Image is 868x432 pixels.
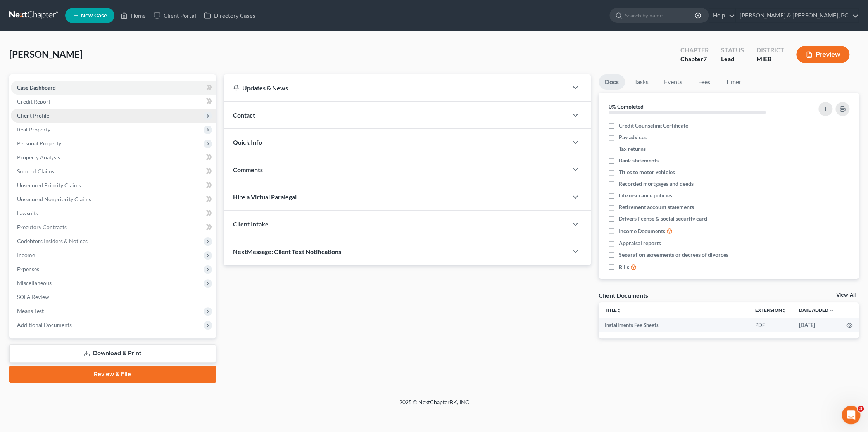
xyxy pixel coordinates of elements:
[720,74,747,90] a: Timer
[599,291,648,299] div: Client Documents
[17,238,88,244] span: Codebtors Insiders & Notices
[703,55,706,62] span: 7
[17,182,81,188] span: Unsecured Priority Claims
[617,308,621,313] i: unfold_more
[619,157,659,164] span: Bank statements
[599,318,749,332] td: Installments Fee Sheets
[721,46,744,55] div: Status
[756,55,784,64] div: MIEB
[619,180,694,188] span: Recorded mortgages and deeds
[599,74,625,90] a: Docs
[619,122,688,130] span: Credit Counseling Certificate
[17,266,39,272] span: Expenses
[233,220,269,228] span: Client Intake
[749,318,793,332] td: PDF
[11,95,216,109] a: Credit Report
[619,215,707,223] span: Drivers license & social security card
[858,406,864,412] span: 3
[17,168,54,175] span: Secured Claims
[17,224,67,230] span: Executory Contracts
[9,366,216,383] a: Review & File
[117,9,150,22] a: Home
[200,9,259,22] a: Directory Cases
[17,294,49,300] span: SOFA Review
[11,150,216,164] a: Property Analysis
[609,103,644,110] strong: 0% Completed
[17,98,50,105] span: Credit Report
[625,8,696,22] input: Search by name...
[17,280,52,286] span: Miscellaneous
[619,263,629,271] span: Bills
[233,138,262,146] span: Quick Info
[605,307,621,313] a: Titleunfold_more
[233,84,558,92] div: Updates & News
[721,55,744,64] div: Lead
[11,220,216,234] a: Executory Contracts
[233,166,263,173] span: Comments
[17,126,50,133] span: Real Property
[628,74,655,90] a: Tasks
[736,9,858,22] a: [PERSON_NAME] & [PERSON_NAME], PC
[11,164,216,178] a: Secured Claims
[619,239,661,247] span: Appraisal reports
[17,140,61,147] span: Personal Property
[756,46,784,55] div: District
[755,307,787,313] a: Extensionunfold_more
[17,154,60,161] span: Property Analysis
[11,81,216,95] a: Case Dashboard
[11,290,216,304] a: SOFA Review
[619,251,728,259] span: Separation agreements or decrees of divorces
[17,84,56,91] span: Case Dashboard
[692,74,716,90] a: Fees
[619,227,665,235] span: Income Documents
[17,308,44,314] span: Means Test
[81,13,107,19] span: New Case
[11,206,216,220] a: Lawsuits
[619,168,675,176] span: Titles to motor vehicles
[233,248,341,255] span: NextMessage: Client Text Notifications
[213,398,655,412] div: 2025 © NextChapterBK, INC
[619,133,647,141] span: Pay advices
[782,308,787,313] i: unfold_more
[233,193,297,200] span: Hire a Virtual Paralegal
[150,9,200,22] a: Client Portal
[799,307,834,313] a: Date Added expand_more
[709,9,735,22] a: Help
[793,318,840,332] td: [DATE]
[658,74,689,90] a: Events
[796,46,849,63] button: Preview
[9,48,83,60] span: [PERSON_NAME]
[233,111,255,119] span: Contact
[619,192,672,199] span: Life insurance policies
[619,145,646,153] span: Tax returns
[619,203,694,211] span: Retirement account statements
[836,292,856,298] a: View All
[829,308,834,313] i: expand_more
[9,344,216,363] a: Download & Print
[680,46,708,55] div: Chapter
[680,55,708,64] div: Chapter
[11,192,216,206] a: Unsecured Nonpriority Claims
[17,321,72,328] span: Additional Documents
[17,112,49,119] span: Client Profile
[17,196,91,202] span: Unsecured Nonpriority Claims
[17,252,35,258] span: Income
[842,406,860,424] iframe: Intercom live chat
[11,178,216,192] a: Unsecured Priority Claims
[17,210,38,216] span: Lawsuits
